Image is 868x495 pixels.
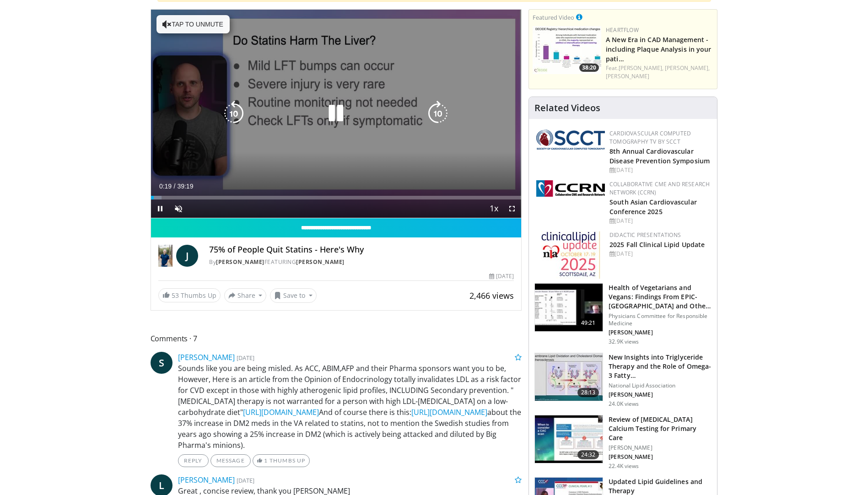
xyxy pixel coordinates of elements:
[577,388,599,397] span: 28:13
[609,283,712,311] h3: Health of Vegetarians and Vegans: Findings From EPIC-[GEOGRAPHIC_DATA] and Othe…
[609,338,639,345] p: 32.9K views
[210,454,251,467] a: Message
[535,415,603,463] img: f4af32e0-a3f3-4dd9-8ed6-e543ca885e6d.150x105_q85_crop-smart_upscale.jpg
[541,231,600,279] img: d65bce67-f81a-47c5-b47d-7b8806b59ca8.jpg.150x105_q85_autocrop_double_scale_upscale_version-0.2.jpg
[270,288,317,303] button: Save to
[216,258,264,266] a: [PERSON_NAME]
[665,64,710,72] a: [PERSON_NAME],
[178,363,522,451] p: Sounds like you are being misled. As ACC, ABIM,AFP and their Pharma sponsors want you to be, Howe...
[606,64,713,81] div: Feat.
[609,329,712,336] p: [PERSON_NAME]
[177,183,193,190] span: 39:19
[534,415,712,470] a: 24:32 Review of [MEDICAL_DATA] Calcium Testing for Primary Care [PERSON_NAME] [PERSON_NAME] 22.4K...
[178,352,235,362] a: [PERSON_NAME]
[237,476,254,484] small: [DATE]
[609,312,712,327] p: Physicians Committee for Responsible Medicine
[411,407,487,417] a: [URL][DOMAIN_NAME]
[178,454,209,467] a: Reply
[619,64,663,72] a: [PERSON_NAME],
[609,453,712,461] p: [PERSON_NAME]
[159,183,172,190] span: 0:19
[535,353,603,401] img: 45ea033d-f728-4586-a1ce-38957b05c09e.150x105_q85_crop-smart_upscale.jpg
[209,258,514,266] div: By FEATURING
[503,199,521,218] button: Fullscreen
[178,475,235,485] a: [PERSON_NAME]
[577,318,599,328] span: 49:21
[253,454,310,467] a: 1 Thumbs Up
[151,352,173,374] a: S
[151,10,522,218] video-js: Video Player
[469,290,514,301] span: 2,466 views
[609,240,705,249] a: 2025 Fall Clinical Lipid Update
[534,102,600,113] h4: Related Videos
[151,333,522,344] span: Comments 7
[151,196,522,199] div: Progress Bar
[609,231,710,239] div: Didactic Presentations
[237,354,254,362] small: [DATE]
[151,199,169,218] button: Pause
[609,147,710,165] a: 8th Annual Cardiovascular Disease Prevention Symposium
[609,166,710,174] div: [DATE]
[158,288,221,302] a: 53 Thumbs Up
[609,463,639,470] p: 22.4K views
[609,129,691,145] a: Cardiovascular Computed Tomography TV by SCCT
[489,272,514,280] div: [DATE]
[243,407,319,417] a: [URL][DOMAIN_NAME]
[176,245,198,267] a: J
[609,180,710,196] a: Collaborative CME and Research Network (CCRN)
[156,15,230,33] button: Tap to unmute
[536,129,605,150] img: 51a70120-4f25-49cc-93a4-67582377e75f.png.150x105_q85_autocrop_double_scale_upscale_version-0.2.png
[579,64,599,72] span: 38:20
[209,245,514,255] h4: 75% of People Quit Statins - Here's Why
[609,353,712,380] h3: New Insights into Triglyceride Therapy and the Role of Omega-3 Fatty…
[533,26,601,74] img: 738d0e2d-290f-4d89-8861-908fb8b721dc.150x105_q85_crop-smart_upscale.jpg
[606,35,711,63] a: A New Era in CAD Management - including Plaque Analysis in your pati…
[296,258,345,266] a: [PERSON_NAME]
[534,353,712,408] a: 28:13 New Insights into Triglyceride Therapy and the Role of Omega-3 Fatty… National Lipid Associ...
[169,199,188,218] button: Unmute
[609,198,697,216] a: South Asian Cardiovascular Conference 2025
[609,382,712,389] p: National Lipid Association
[609,415,712,442] h3: Review of [MEDICAL_DATA] Calcium Testing for Primary Care
[606,26,639,34] a: Heartflow
[535,284,603,331] img: 606f2b51-b844-428b-aa21-8c0c72d5a896.150x105_q85_crop-smart_upscale.jpg
[609,391,712,398] p: [PERSON_NAME]
[609,400,639,408] p: 24.0K views
[174,183,176,190] span: /
[224,288,267,303] button: Share
[536,180,605,197] img: a04ee3ba-8487-4636-b0fb-5e8d268f3737.png.150x105_q85_autocrop_double_scale_upscale_version-0.2.png
[264,457,268,464] span: 1
[172,291,179,300] span: 53
[609,444,712,452] p: [PERSON_NAME]
[533,26,601,74] a: 38:20
[158,245,173,267] img: Dr. Jordan Rennicke
[485,199,503,218] button: Playback Rate
[606,72,649,80] a: [PERSON_NAME]
[609,250,710,258] div: [DATE]
[577,450,599,459] span: 24:32
[609,217,710,225] div: [DATE]
[534,283,712,345] a: 49:21 Health of Vegetarians and Vegans: Findings From EPIC-[GEOGRAPHIC_DATA] and Othe… Physicians...
[533,13,574,22] small: Featured Video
